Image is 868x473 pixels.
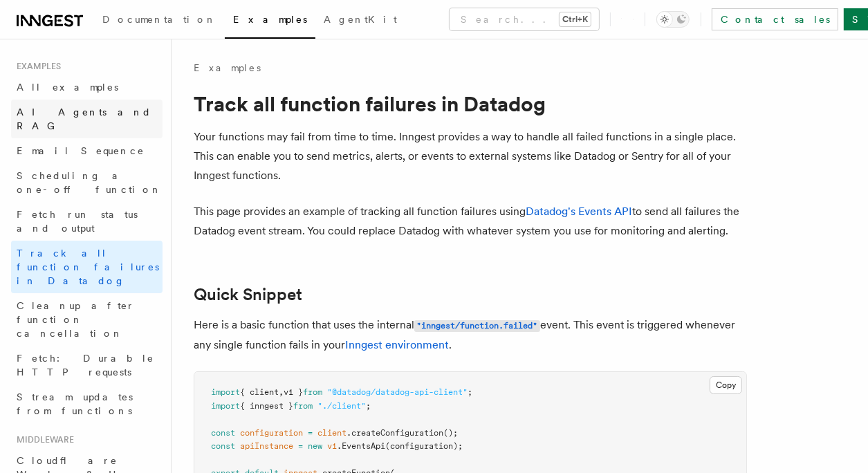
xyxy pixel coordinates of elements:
[656,11,690,28] button: Toggle dark mode
[308,428,313,438] span: =
[347,428,443,438] span: .createConfiguration
[17,209,138,234] span: Fetch run status and output
[17,248,159,286] span: Track all function failures in Datadog
[194,202,747,241] p: This page provides an example of tracking all function failures using to send all failures the Da...
[11,434,74,445] span: Middleware
[194,315,747,355] p: Here is a basic function that uses the internal event. This event is triggered whenever any singl...
[293,401,313,411] span: from
[11,202,163,241] a: Fetch run status and output
[366,401,371,411] span: ;
[17,82,118,93] span: All examples
[233,14,307,25] span: Examples
[11,384,163,423] a: Stream updates from functions
[345,338,449,351] a: Inngest environment
[11,61,61,72] span: Examples
[526,205,632,218] a: Datadog's Events API
[443,428,458,438] span: ();
[211,441,235,451] span: const
[11,293,163,346] a: Cleanup after function cancellation
[414,318,540,331] a: "inngest/function.failed"
[211,401,240,411] span: import
[468,387,472,397] span: ;
[194,91,747,116] h1: Track all function failures in Datadog
[317,428,347,438] span: client
[710,376,742,394] button: Copy
[102,14,216,25] span: Documentation
[225,4,315,39] a: Examples
[194,285,302,304] a: Quick Snippet
[17,145,145,156] span: Email Sequence
[11,100,163,138] a: AI Agents and RAG
[279,387,284,397] span: ,
[17,170,162,195] span: Scheduling a one-off function
[298,441,303,451] span: =
[194,61,261,75] a: Examples
[17,353,154,378] span: Fetch: Durable HTTP requests
[11,75,163,100] a: All examples
[414,320,540,332] code: "inngest/function.failed"
[385,441,463,451] span: (configuration);
[211,428,235,438] span: const
[450,8,599,30] button: Search...Ctrl+K
[11,346,163,384] a: Fetch: Durable HTTP requests
[303,387,322,397] span: from
[194,127,747,185] p: Your functions may fail from time to time. Inngest provides a way to handle all failed functions ...
[315,4,405,37] a: AgentKit
[317,401,366,411] span: "./client"
[284,387,303,397] span: v1 }
[308,441,322,451] span: new
[240,401,293,411] span: { inngest }
[560,12,591,26] kbd: Ctrl+K
[240,428,303,438] span: configuration
[324,14,397,25] span: AgentKit
[17,106,151,131] span: AI Agents and RAG
[327,387,468,397] span: "@datadog/datadog-api-client"
[11,241,163,293] a: Track all function failures in Datadog
[240,387,279,397] span: { client
[17,391,133,416] span: Stream updates from functions
[11,138,163,163] a: Email Sequence
[211,387,240,397] span: import
[327,441,337,451] span: v1
[17,300,135,339] span: Cleanup after function cancellation
[11,163,163,202] a: Scheduling a one-off function
[337,441,385,451] span: .EventsApi
[240,441,293,451] span: apiInstance
[94,4,225,37] a: Documentation
[712,8,838,30] a: Contact sales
